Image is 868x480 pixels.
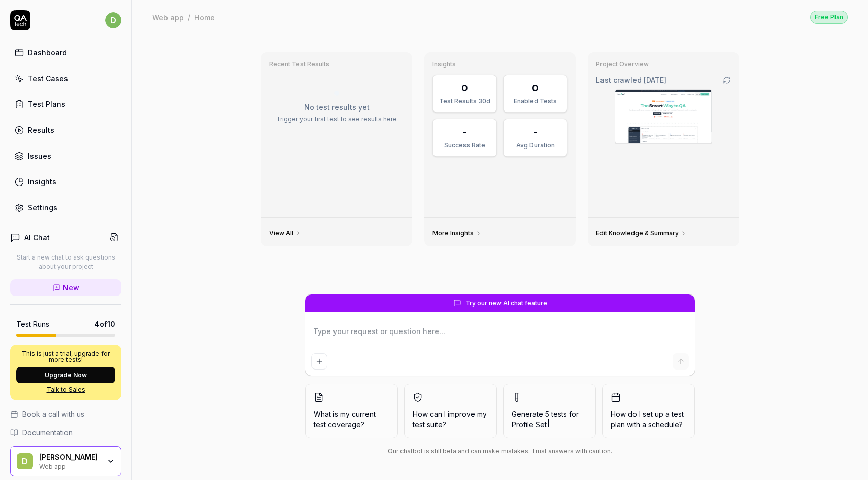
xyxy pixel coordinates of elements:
[28,202,57,213] div: Settings
[94,319,115,329] span: 4 of 10
[10,446,121,476] button: D[PERSON_NAME]Web app
[105,12,121,28] span: d
[10,43,121,62] a: Dashboard
[269,102,404,113] p: No test results yet
[596,60,731,68] h3: Project Overview
[465,299,547,308] span: Try our new AI chat feature
[28,176,56,187] div: Insights
[194,12,215,22] div: Home
[28,47,67,58] div: Dashboard
[596,229,687,237] a: Edit Knowledge & Summary
[615,90,712,143] img: Screenshot
[10,279,121,296] a: New
[269,229,302,237] a: View All
[10,172,121,192] a: Insights
[532,81,539,95] div: 0
[463,125,467,139] div: -
[413,409,488,430] span: How can I improve my test suite?
[10,427,121,438] a: Documentation
[810,11,848,24] div: Free Plan
[439,141,490,150] div: Success Rate
[439,97,490,106] div: Test Results 30d
[105,10,121,30] button: d
[810,10,848,24] button: Free Plan
[510,141,561,150] div: Avg Duration
[16,351,115,363] p: This is just a trial, upgrade for more tests!
[39,453,100,462] div: Daniel
[28,125,54,135] div: Results
[432,60,567,68] h3: Insights
[10,68,121,88] a: Test Cases
[28,151,51,161] div: Issues
[305,384,398,438] button: What is my current test coverage?
[305,447,695,456] div: Our chatbot is still beta and can make mistakes. Trust answers with caution.
[404,384,497,438] button: How can I improve my test suite?
[188,12,190,22] div: /
[28,99,65,109] div: Test Plans
[22,409,84,419] span: Book a call with us
[503,384,596,438] button: Generate 5 tests forProfile Set
[10,409,121,419] a: Book a call with us
[10,198,121,217] a: Settings
[22,427,73,438] span: Documentation
[17,453,33,469] span: D
[39,462,100,470] div: Web app
[512,409,587,430] span: Generate 5 tests for
[512,420,547,429] span: Profile Set
[602,384,695,438] button: How do I set up a test plan with a schedule?
[510,97,561,106] div: Enabled Tests
[314,409,389,430] span: What is my current test coverage?
[311,353,327,370] button: Add attachment
[152,12,184,22] div: Web app
[644,76,666,84] time: [DATE]
[596,75,666,85] span: Last crawled
[16,320,49,329] h5: Test Runs
[24,232,50,243] h4: AI Chat
[723,76,731,84] a: Go to crawling settings
[10,253,121,271] p: Start a new chat to ask questions about your project
[533,125,538,139] div: -
[461,81,468,95] div: 0
[269,115,404,124] p: Trigger your first test to see results here
[432,229,482,237] a: More Insights
[28,73,68,84] div: Test Cases
[10,94,121,114] a: Test Plans
[63,282,79,293] span: New
[10,120,121,140] a: Results
[269,60,404,68] h3: Recent Test Results
[16,367,115,383] button: Upgrade Now
[10,146,121,166] a: Issues
[16,385,115,394] a: Talk to Sales
[611,409,686,430] span: How do I set up a test plan with a schedule?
